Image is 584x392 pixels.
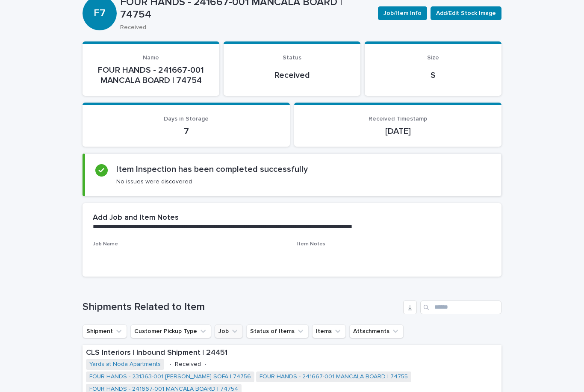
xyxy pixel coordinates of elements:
span: Job Name [93,242,118,247]
p: [DATE] [304,126,491,136]
button: Add/Edit Stock Image [431,6,501,20]
button: Items [312,324,346,338]
a: FOUR HANDS - 231363-001 [PERSON_NAME] SOFA | 74756 [89,373,251,380]
button: Attachments [349,324,404,338]
button: Status of Items [246,324,309,338]
a: Yards at Noda Apartments [89,361,161,368]
p: Received [175,361,201,368]
button: Job/Item Info [378,6,427,20]
p: Received [234,70,350,80]
p: • [169,361,171,368]
p: - [93,251,287,259]
p: CLS Interiors | Inbound Shipment | 24451 [86,348,498,358]
input: Search [420,301,501,314]
span: Item Notes [297,242,325,247]
button: Shipment [83,324,127,338]
p: S [375,70,491,80]
button: Job [215,324,243,338]
span: Status [283,55,301,61]
h1: Shipments Related to Item [83,301,400,313]
button: Customer Pickup Type [130,324,211,338]
span: Size [427,55,439,61]
h2: Add Job and Item Notes [93,213,179,223]
p: Received [120,24,368,31]
p: • [204,361,206,368]
p: No issues were discovered [116,178,192,186]
h2: Item Inspection has been completed successfully [116,164,308,174]
p: 7 [93,126,280,136]
span: Days in Storage [164,116,209,122]
p: - [297,251,491,259]
p: FOUR HANDS - 241667-001 MANCALA BOARD | 74754 [93,65,209,85]
span: Name [143,55,159,61]
a: FOUR HANDS - 241667-001 MANCALA BOARD | 74755 [260,373,408,380]
span: Job/Item Info [383,9,422,18]
span: Add/Edit Stock Image [436,9,496,18]
span: Received Timestamp [369,116,427,122]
